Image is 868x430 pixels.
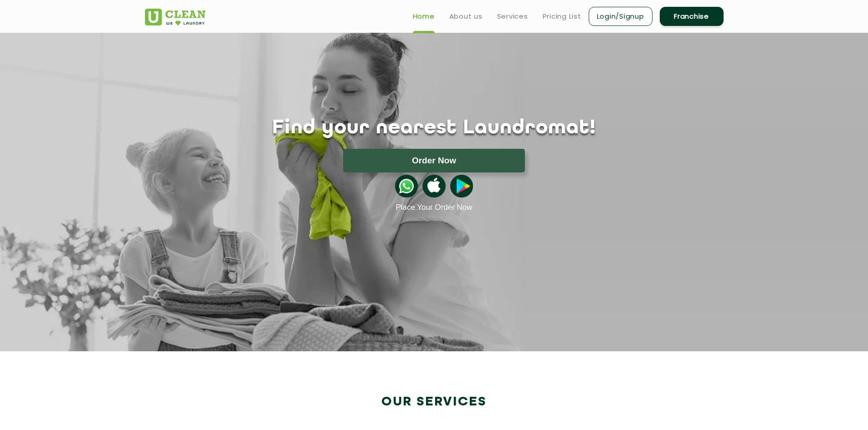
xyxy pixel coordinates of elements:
button: Order Now [343,149,525,172]
img: UClean Laundry and Dry Cleaning [145,9,205,25]
img: whatsappicon.png [395,175,418,197]
a: Login/Signup [589,7,652,26]
h2: Our Services [145,395,724,410]
a: Franchise [660,7,724,26]
img: playstoreicon.png [450,175,473,197]
a: Services [497,11,528,22]
h1: Find your nearest Laundromat! [138,117,730,140]
a: Pricing List [543,11,581,22]
img: apple-icon.png [422,175,445,197]
a: Place Your Order Now [395,203,472,212]
a: About us [449,11,483,22]
a: Home [413,11,435,22]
